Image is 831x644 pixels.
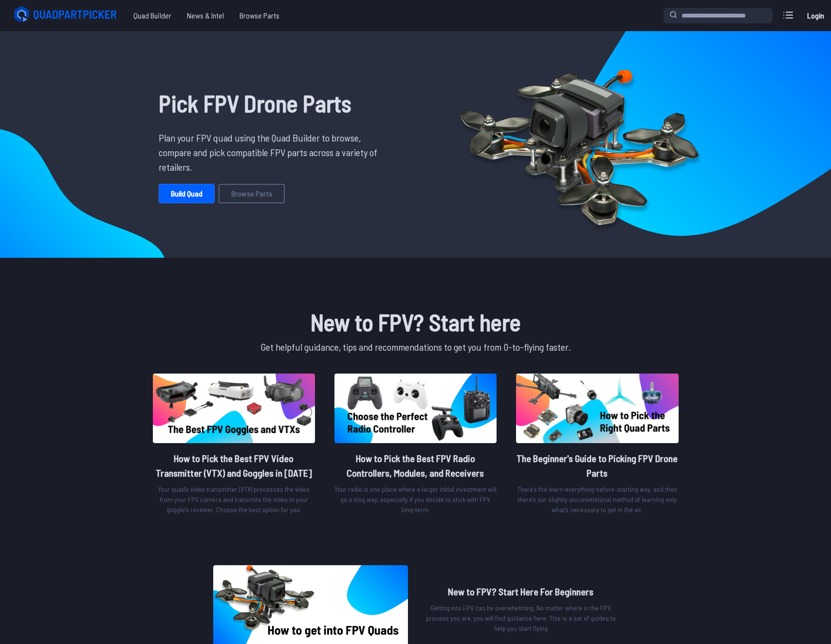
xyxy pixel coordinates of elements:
h2: How to Pick the Best FPV Radio Controllers, Modules, and Receivers [334,451,497,480]
a: Build Quad [159,184,215,203]
h1: New to FPV? Start here [151,304,681,340]
a: image of postHow to Pick the Best FPV Video Transmitter (VTX) and Goggles in [DATE]Your quad’s vi... [153,374,315,519]
p: There’s the learn-everything-before-starting way, and then there’s our slightly unconventional me... [516,484,678,515]
a: Quad Builder [126,6,179,25]
img: Quadcopter [439,47,720,242]
p: Plan your FPV quad using the Quad Builder to browse, compare and pick compatible FPV parts across... [159,130,385,174]
a: Browse Parts [232,6,287,25]
a: News & Intel [179,6,232,25]
img: image of post [334,374,497,443]
h2: New to FPV? Start Here For Beginners [424,584,618,599]
h2: The Beginner's Guide to Picking FPV Drone Parts [516,451,678,480]
a: Browse Parts [219,184,285,203]
p: Your quad’s video transmitter (VTX) processes the video from your FPV camera and transmits the vi... [153,484,315,515]
p: Getting into FPV can be overwhelming. No matter where in the FPV process you are, you will find g... [424,603,618,633]
p: Get helpful guidance, tips and recommendations to get you from 0-to-flying faster. [151,340,681,354]
img: image of post [516,374,678,443]
a: Login [804,6,827,25]
p: Your radio is one place where a larger initial investment will go a long way, especially if you d... [334,484,497,515]
a: image of postHow to Pick the Best FPV Radio Controllers, Modules, and ReceiversYour radio is one ... [334,374,497,519]
h2: How to Pick the Best FPV Video Transmitter (VTX) and Goggles in [DATE] [153,451,315,480]
a: image of postThe Beginner's Guide to Picking FPV Drone PartsThere’s the learn-everything-before-s... [516,374,678,519]
img: image of post [153,374,315,443]
h1: Pick FPV Drone Parts [159,86,385,121]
